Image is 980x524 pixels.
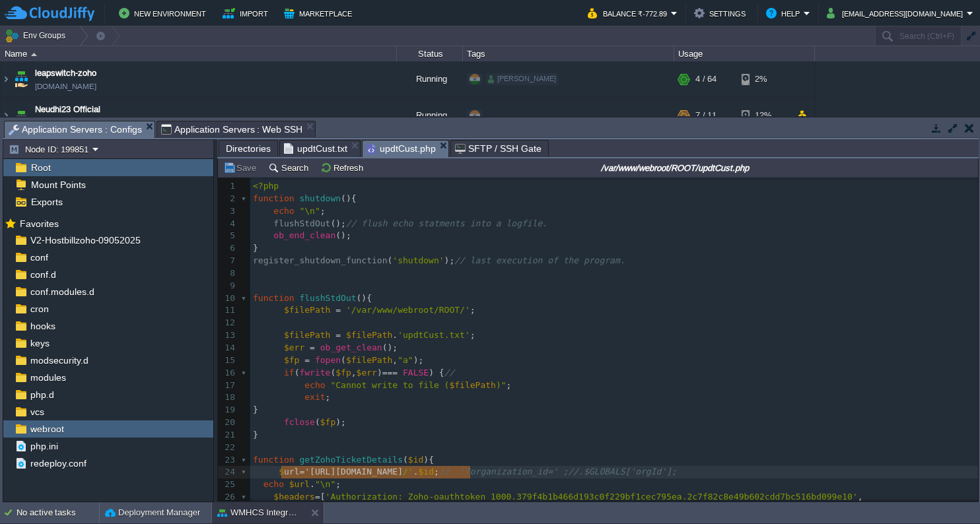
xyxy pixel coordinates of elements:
[28,269,58,280] a: conf.d
[28,372,68,383] span: modules
[28,303,51,315] a: cron
[485,73,559,85] div: [PERSON_NAME]
[310,343,315,352] span: =
[403,368,429,377] span: FALSE
[330,368,335,377] span: (
[346,355,392,365] span: $filePath
[858,492,863,502] span: ,
[28,234,143,246] span: V2-Hostbillzoho-09052025
[330,380,449,390] span: "Cannot write to file (
[218,404,238,416] div: 19
[284,368,295,377] span: if
[429,368,444,377] span: ) {
[218,354,238,367] div: 15
[273,230,335,240] span: ob_end_clean
[284,343,304,352] span: $err
[470,305,475,315] span: ;
[284,141,347,156] span: updtCust.txt
[28,251,50,263] a: conf
[28,354,90,366] a: modsecurity.d
[341,193,377,203] span: (){
[330,218,345,228] span: ();
[320,417,335,427] span: $fp
[28,337,52,349] span: keys
[28,440,60,452] a: php.ini
[299,368,330,377] span: fwrite
[284,305,330,315] span: $filePath
[1,61,11,97] img: AMDAwAAAACH5BAEAAAAALAAAAAABAAEAAAICRAEAOw==
[28,286,96,298] span: conf.modules.d
[470,330,475,340] span: ;
[925,471,967,511] iframe: chat widget
[35,67,96,80] a: leapswitch-zoho
[357,368,377,377] span: $err
[392,330,398,340] span: .
[408,455,423,465] span: $id
[496,380,507,390] span: )"
[31,53,37,56] img: AMDAwAAAACH5BAEAAAAALAAAAAABAAEAAAICRAEAOw==
[218,367,238,379] div: 16
[397,61,463,97] div: Running
[455,141,542,156] span: SFTP / SSH Gate
[326,492,858,502] span: 'Authorization: Zoho-oauthtoken 1000.379f4b1b466d193c0f229bf1cec795ea.2c7f82c8e49b602cdd7bc516bd0...
[218,193,238,205] div: 2
[284,355,299,365] span: $fp
[284,467,299,476] span: url
[12,98,30,133] img: AMDAwAAAACH5BAEAAAAALAAAAAABAAEAAAICRAEAOw==
[218,280,238,292] div: 9
[5,5,94,22] img: CloudJiffy
[218,218,238,230] div: 4
[105,506,200,519] button: Deployment Manager
[253,193,295,203] span: function
[392,355,398,365] span: ,
[253,405,258,414] span: }
[423,455,434,465] span: ){
[295,368,300,377] span: (
[351,368,357,377] span: ,
[304,467,403,476] span: '[URL][DOMAIN_NAME]
[382,343,398,352] span: ();
[279,140,361,156] li: /var/www/webroot/ROOT/updtCust.txt
[398,355,413,365] span: "a"
[454,255,625,265] span: // last execution of the program.
[218,267,238,280] div: 8
[12,61,30,97] img: AMDAwAAAACH5BAEAAAAALAAAAAABAAEAAAICRAEAOw==
[284,417,315,427] span: fclose
[335,368,351,377] span: $fp
[377,368,382,377] span: )
[253,293,295,303] span: function
[397,98,463,133] div: Running
[273,492,315,502] span: $headers
[320,162,367,174] button: Refresh
[284,330,330,340] span: $filePath
[226,141,271,156] span: Directories
[507,380,512,390] span: ;
[320,343,382,352] span: ob_get_clean
[388,255,393,265] span: (
[28,457,88,469] span: redeploy.conf
[827,5,967,21] button: [EMAIL_ADDRESS][DOMAIN_NAME]
[299,193,341,203] span: shutdown
[398,330,470,340] span: 'updtCust.txt'
[218,230,238,242] div: 5
[341,355,346,365] span: (
[5,26,70,45] button: Env Groups
[289,479,310,489] span: $url
[464,46,674,61] div: Tags
[218,342,238,354] div: 14
[315,492,320,502] span: =
[218,391,238,404] div: 18
[310,479,315,489] span: .
[326,392,331,402] span: ;
[28,406,46,418] a: vcs
[263,479,284,489] span: echo
[1,46,396,61] div: Name
[418,467,433,476] span: $id
[1,98,11,133] img: AMDAwAAAACH5BAEAAAAALAAAAAABAAEAAAICRAEAOw==
[434,467,439,476] span: ;
[742,98,785,133] div: 12%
